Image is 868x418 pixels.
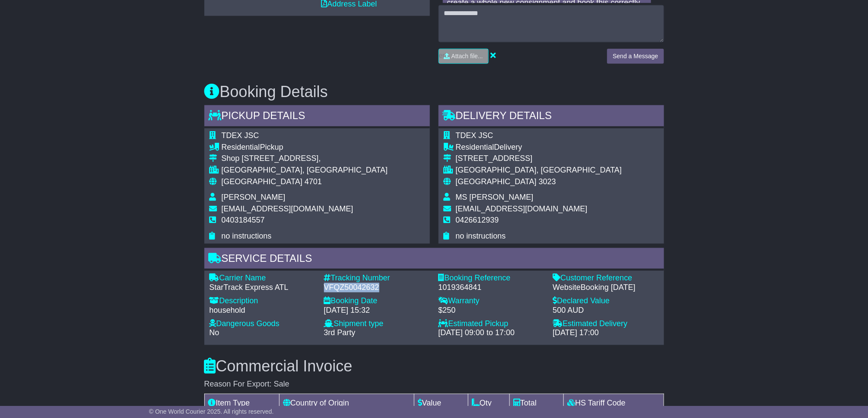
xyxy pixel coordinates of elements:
[210,329,219,337] span: No
[553,296,659,306] div: Declared Value
[456,232,506,240] span: no instructions
[210,320,315,329] div: Dangerous Goods
[553,329,659,338] div: [DATE] 17:00
[324,273,430,283] div: Tracking Number
[222,177,302,186] span: [GEOGRAPHIC_DATA]
[553,273,659,283] div: Customer Reference
[439,306,544,315] div: $250
[607,49,664,64] button: Send a Message
[204,394,280,413] td: Item Type
[456,143,622,152] div: Delivery
[149,408,274,415] span: © One World Courier 2025. All rights reserved.
[222,204,353,213] span: [EMAIL_ADDRESS][DOMAIN_NAME]
[553,283,659,292] div: WebsiteBooking [DATE]
[280,394,414,413] td: Country of Origin
[324,296,430,306] div: Booking Date
[324,283,430,292] div: VFQZ50042632
[439,320,544,329] div: Estimated Pickup
[539,177,556,186] span: 3023
[439,273,544,283] div: Booking Reference
[222,232,272,240] span: no instructions
[222,193,286,201] span: [PERSON_NAME]
[204,358,664,375] h3: Commercial Invoice
[456,131,493,140] span: TDEX JSC
[222,143,260,151] span: Residential
[439,283,544,292] div: 1019364841
[305,177,322,186] span: 4701
[210,273,315,283] div: Carrier Name
[324,320,430,329] div: Shipment type
[222,143,388,152] div: Pickup
[456,216,499,224] span: 0426612939
[210,283,315,292] div: StarTrack Express ATL
[439,105,664,129] div: Delivery Details
[456,154,622,163] div: [STREET_ADDRESS]
[222,131,259,140] span: TDEX JSC
[204,83,664,101] h3: Booking Details
[204,248,664,271] div: Service Details
[439,296,544,306] div: Warranty
[222,154,388,163] div: Shop [STREET_ADDRESS],
[564,394,664,413] td: HS Tariff Code
[553,306,659,315] div: 500 AUD
[324,329,356,337] span: 3rd Party
[468,394,510,413] td: Qty
[510,394,564,413] td: Total
[456,177,537,186] span: [GEOGRAPHIC_DATA]
[456,193,534,201] span: MS [PERSON_NAME]
[456,166,622,175] div: [GEOGRAPHIC_DATA], [GEOGRAPHIC_DATA]
[324,306,430,315] div: [DATE] 15:32
[456,204,588,213] span: [EMAIL_ADDRESS][DOMAIN_NAME]
[456,143,494,151] span: Residential
[204,380,664,390] div: Reason For Export: Sale
[210,296,315,306] div: Description
[204,105,430,129] div: Pickup Details
[553,320,659,329] div: Estimated Delivery
[414,394,468,413] td: Value
[222,216,265,224] span: 0403184557
[222,166,388,175] div: [GEOGRAPHIC_DATA], [GEOGRAPHIC_DATA]
[439,329,544,338] div: [DATE] 09:00 to 17:00
[210,306,315,315] div: household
